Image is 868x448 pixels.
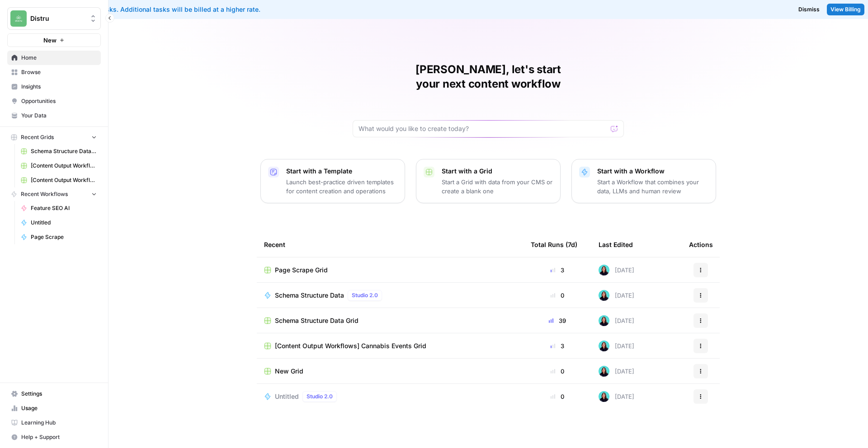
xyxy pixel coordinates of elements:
span: Page Scrape [31,233,97,241]
span: Settings [21,390,97,398]
button: Workspace: Distru [7,7,101,30]
div: Actions [689,232,713,257]
img: jcrg0t4jfctcgxwtr4jha4uiqmre [599,366,609,377]
div: [DATE] [599,391,634,402]
p: Start with a Template [286,167,397,176]
p: Start a Grid with data from your CMS or create a blank one [442,177,553,196]
div: 0 [531,291,584,300]
button: Dismiss [795,4,823,15]
input: What would you like to create today? [359,124,607,133]
p: Start with a Workflow [597,167,708,176]
a: Untitled [17,215,101,230]
a: Opportunities [7,94,101,108]
span: Studio 2.0 [307,392,333,401]
p: Launch best-practice driven templates for content creation and operations [286,177,397,196]
a: Your Data [7,108,101,123]
span: Home [21,54,97,62]
a: New Grid [264,367,516,376]
a: Schema Structure DataStudio 2.0 [264,290,516,301]
p: Start a Workflow that combines your data, LLMs and human review [597,177,708,196]
div: [DATE] [599,265,634,275]
img: Distru Logo [10,10,27,27]
img: jcrg0t4jfctcgxwtr4jha4uiqmre [599,265,609,275]
div: 3 [531,341,584,350]
button: New [7,33,101,47]
div: [DATE] [599,315,634,326]
button: Recent Grids [7,131,101,144]
button: Start with a GridStart a Grid with data from your CMS or create a blank one [416,159,561,203]
a: UntitledStudio 2.0 [264,391,516,402]
button: Start with a TemplateLaunch best-practice driven templates for content creation and operations [260,159,405,203]
img: jcrg0t4jfctcgxwtr4jha4uiqmre [599,341,609,351]
button: Help + Support [7,430,101,444]
div: 0 [531,367,584,376]
a: Home [7,51,101,65]
a: [Content Output Workflows] Start with Content Brief [17,159,101,173]
a: Page Scrape Grid [264,266,516,275]
div: Total Runs (7d) [531,232,577,257]
a: Insights [7,79,101,94]
div: Last Edited [599,232,633,257]
span: Insights [21,83,97,91]
span: Distru [30,14,85,23]
span: Dismiss [798,5,820,14]
img: jcrg0t4jfctcgxwtr4jha4uiqmre [599,315,609,326]
div: [DATE] [599,290,634,301]
a: [Content Output Workflows] Cannabis Events Grid [264,341,516,350]
span: New Grid [275,367,303,376]
span: Learning Hub [21,419,97,427]
div: [DATE] [599,341,634,351]
a: Browse [7,65,101,79]
span: Usage [21,404,97,412]
p: Start with a Grid [442,167,553,176]
a: View Billing [827,4,864,15]
a: Schema Structure Data Grid [264,316,516,325]
span: Untitled [275,392,299,401]
button: Start with a WorkflowStart a Workflow that combines your data, LLMs and human review [571,159,716,203]
span: Page Scrape Grid [275,266,328,275]
span: Schema Structure Data [275,291,344,300]
div: Recent [264,232,516,257]
span: Browse [21,68,97,76]
div: [DATE] [599,366,634,377]
a: Schema Structure Data Grid [17,144,101,159]
span: Recent Grids [21,133,54,141]
span: [Content Output Workflows] Cannabis Events Grid [31,176,97,184]
a: Settings [7,387,101,401]
div: 3 [531,266,584,275]
span: Feature SEO AI [31,204,97,212]
a: Feature SEO AI [17,201,101,215]
img: jcrg0t4jfctcgxwtr4jha4uiqmre [599,391,609,402]
span: [Content Output Workflows] Cannabis Events Grid [275,341,426,350]
span: Schema Structure Data Grid [31,147,97,155]
a: Usage [7,401,101,415]
img: jcrg0t4jfctcgxwtr4jha4uiqmre [599,290,609,301]
span: Recent Workflows [21,190,68,198]
div: 39 [531,316,584,325]
a: Learning Hub [7,415,101,430]
div: You've used your included tasks. Additional tasks will be billed at a higher rate. [7,5,526,14]
span: Schema Structure Data Grid [275,316,359,325]
span: Untitled [31,219,97,227]
span: View Billing [830,5,861,14]
span: Opportunities [21,97,97,105]
button: Recent Workflows [7,187,101,201]
span: Studio 2.0 [352,291,378,299]
div: 0 [531,392,584,401]
span: Help + Support [21,433,97,441]
span: [Content Output Workflows] Start with Content Brief [31,162,97,170]
a: [Content Output Workflows] Cannabis Events Grid [17,173,101,187]
a: Page Scrape [17,230,101,244]
span: Your Data [21,112,97,120]
span: New [43,36,57,45]
h1: [PERSON_NAME], let's start your next content workflow [353,62,624,91]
